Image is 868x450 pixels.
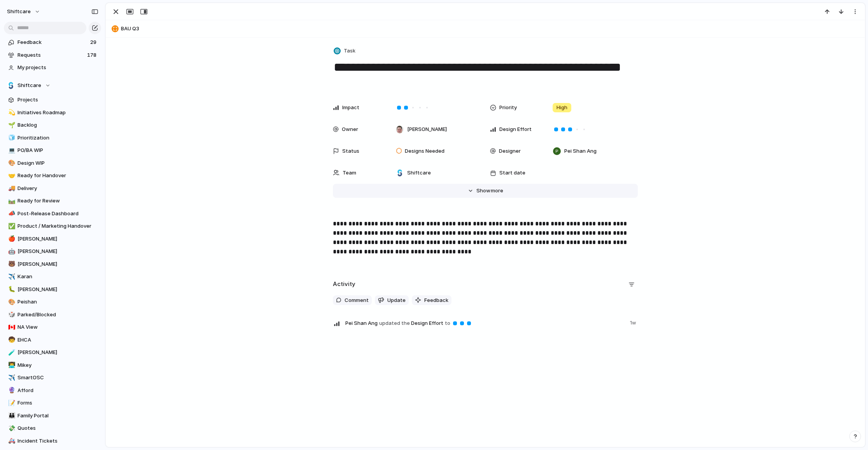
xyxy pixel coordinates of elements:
[17,374,98,382] span: SmartOSC
[332,45,358,57] button: Task
[4,309,101,321] a: 🎲Parked/Blocked
[4,296,101,308] a: 🎨Peishan
[7,349,15,356] button: 🧪
[4,397,101,409] a: 📝Forms
[8,171,14,180] div: 🤝
[8,209,14,218] div: 📣
[8,310,14,319] div: 🎲
[4,359,101,371] a: 👨‍💻Mikey
[4,284,101,295] a: 🐛[PERSON_NAME]
[405,147,444,155] span: Designs Needed
[17,121,98,129] span: Backlog
[17,96,98,104] span: Projects
[499,169,525,177] span: Start date
[4,132,101,144] a: 🧊Prioritization
[17,64,98,72] span: My projects
[8,108,14,117] div: 💫
[8,298,14,307] div: 🎨
[4,145,101,156] a: 💻PO/BA WIP
[8,348,14,357] div: 🧪
[4,220,101,232] a: ✅Product / Marketing Handover
[499,104,517,112] span: Priority
[17,311,98,319] span: Parked/Blocked
[7,412,15,420] button: 👪
[4,258,101,270] div: 🐻[PERSON_NAME]
[7,109,15,117] button: 💫
[7,8,31,16] span: shiftcare
[17,51,85,59] span: Requests
[379,319,410,327] span: updated the
[8,146,14,155] div: 💻
[7,172,15,180] button: 🤝
[7,424,15,432] button: 💸
[345,319,378,327] span: Pei Shan Ang
[7,260,15,268] button: 🐻
[333,295,372,305] button: Comment
[17,361,98,369] span: Mikey
[4,157,101,169] div: 🎨Design WIP
[4,94,101,106] a: Projects
[4,422,101,434] a: 💸Quotes
[17,38,88,46] span: Feedback
[8,285,14,294] div: 🐛
[333,184,638,198] button: Showmore
[491,187,503,195] span: more
[4,347,101,358] div: 🧪[PERSON_NAME]
[375,295,409,305] button: Update
[17,387,98,394] span: Afford
[8,247,14,256] div: 🤖
[7,197,15,205] button: 🛤️
[87,51,98,59] span: 178
[17,260,98,268] span: [PERSON_NAME]
[7,185,15,192] button: 🚚
[8,260,14,269] div: 🐻
[17,235,98,243] span: [PERSON_NAME]
[8,222,14,231] div: ✅
[7,273,15,281] button: ✈️
[17,424,98,432] span: Quotes
[445,319,450,327] span: to
[7,159,15,167] button: 🎨
[412,295,451,305] button: Feedback
[8,272,14,281] div: ✈️
[8,361,14,370] div: 👨‍💻
[8,121,14,130] div: 🌱
[109,23,861,35] button: BAU Q3
[4,195,101,207] a: 🛤️Ready for Review
[387,297,406,304] span: Update
[3,5,44,18] button: shiftcare
[121,25,861,33] span: BAU Q3
[499,147,521,155] span: Designer
[7,210,15,218] button: 📣
[17,336,98,344] span: EHCA
[345,297,369,304] span: Comment
[476,187,490,195] span: Show
[8,399,14,408] div: 📝
[342,126,358,133] span: Owner
[4,385,101,396] div: 🔮Afford
[342,147,359,155] span: Status
[17,349,98,356] span: [PERSON_NAME]
[4,334,101,346] a: 🧒EHCA
[4,410,101,422] a: 👪Family Portal
[4,62,101,73] a: My projects
[17,147,98,154] span: PO/BA WIP
[4,208,101,220] div: 📣Post-Release Dashboard
[4,119,101,131] a: 🌱Backlog
[342,104,359,112] span: Impact
[8,436,14,445] div: 🚑
[17,197,98,205] span: Ready for Review
[17,399,98,407] span: Forms
[4,372,101,384] div: ✈️SmartOSC
[7,235,15,243] button: 🍎
[4,49,101,61] a: Requests178
[4,233,101,245] a: 🍎[PERSON_NAME]
[4,107,101,119] div: 💫Initiatives Roadmap
[17,222,98,230] span: Product / Marketing Handover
